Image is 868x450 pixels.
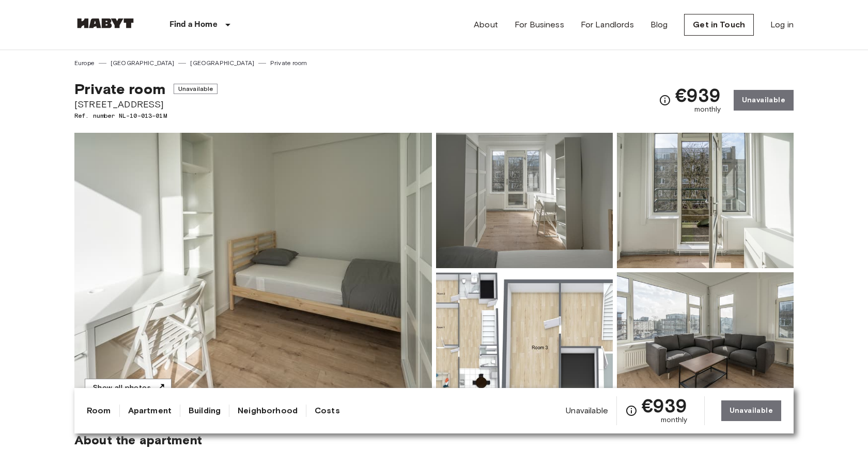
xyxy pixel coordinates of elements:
[174,84,218,94] span: Unavailable
[675,86,721,104] span: €939
[85,379,172,398] button: Show all photos
[128,405,172,417] a: Apartment
[189,405,221,417] a: Building
[74,98,218,111] span: [STREET_ADDRESS]
[474,19,498,31] a: About
[770,19,794,31] a: Log in
[642,396,688,415] span: €939
[238,405,298,417] a: Neighborhood
[169,19,218,31] p: Find a Home
[581,19,634,31] a: For Landlords
[684,14,754,36] a: Get in Touch
[566,405,608,416] span: Unavailable
[74,133,432,408] img: Marketing picture of unit NL-10-013-01M
[661,415,688,425] span: monthly
[87,405,111,417] a: Room
[650,19,668,31] a: Blog
[74,18,136,28] img: Habyt
[315,405,340,417] a: Costs
[190,58,254,68] a: [GEOGRAPHIC_DATA]
[617,133,794,268] img: Picture of unit NL-10-013-01M
[111,58,175,68] a: [GEOGRAPHIC_DATA]
[625,405,638,417] svg: Check cost overview for full price breakdown. Please note that discounts apply to new joiners onl...
[436,133,613,268] img: Picture of unit NL-10-013-01M
[617,272,794,408] img: Picture of unit NL-10-013-01M
[270,58,307,68] a: Private room
[659,94,671,106] svg: Check cost overview for full price breakdown. Please note that discounts apply to new joiners onl...
[74,80,165,98] span: Private room
[74,58,95,68] a: Europe
[74,432,202,448] span: About the apartment
[74,111,218,120] span: Ref. number NL-10-013-01M
[436,272,613,408] img: Picture of unit NL-10-013-01M
[694,104,721,115] span: monthly
[515,19,564,31] a: For Business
